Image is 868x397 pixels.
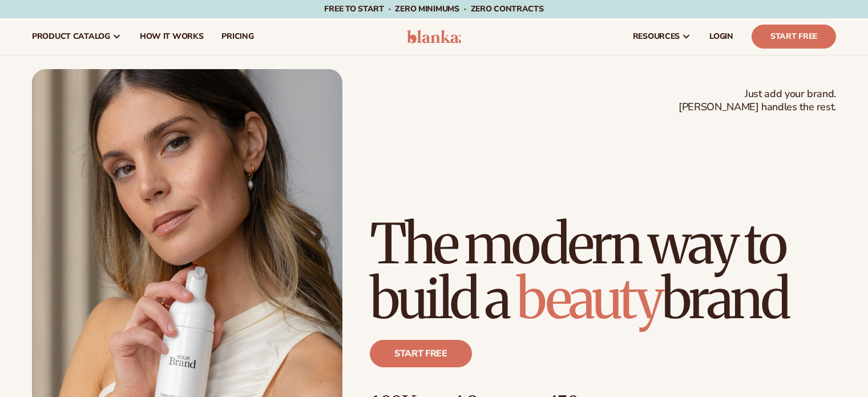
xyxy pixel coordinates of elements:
[709,32,733,41] span: LOGIN
[140,32,204,41] span: How It Works
[679,87,836,114] span: Just add your brand. [PERSON_NAME] handles the rest.
[131,18,213,55] a: How It Works
[32,32,110,41] span: product catalog
[370,216,836,326] h1: The modern way to build a brand
[407,30,461,43] img: logo
[324,3,543,14] span: Free to start · ZERO minimums · ZERO contracts
[23,18,131,55] a: product catalog
[370,340,472,367] a: Start free
[700,18,742,55] a: LOGIN
[212,18,263,55] a: pricing
[516,264,661,333] span: beauty
[633,32,680,41] span: resources
[752,25,836,49] a: Start Free
[221,32,253,41] span: pricing
[624,18,700,55] a: resources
